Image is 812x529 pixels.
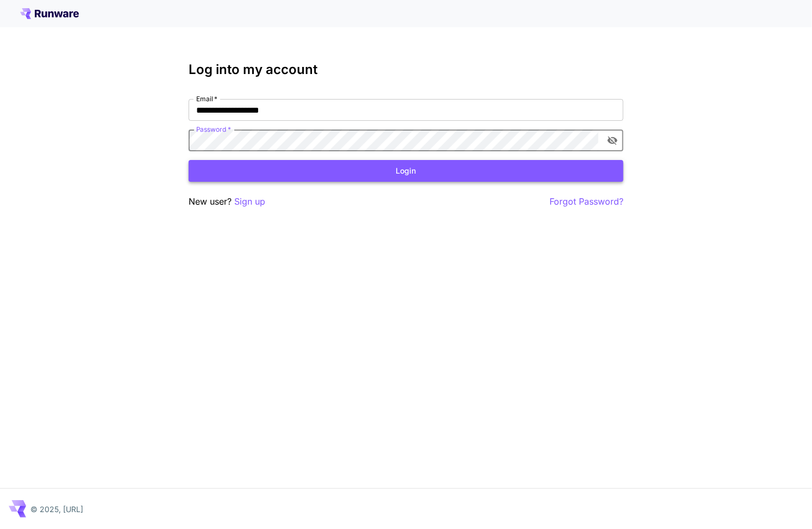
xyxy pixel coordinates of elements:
[603,131,622,150] button: toggle password visibility
[196,125,231,134] label: Password
[234,195,265,208] button: Sign up
[196,94,217,103] label: Email
[30,503,83,515] p: © 2025, [URL]
[189,62,623,77] h3: Log into my account
[549,195,623,208] button: Forgot Password?
[189,195,265,208] p: New user?
[189,160,623,182] button: Login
